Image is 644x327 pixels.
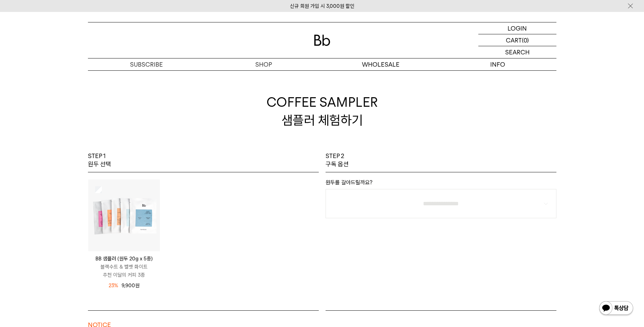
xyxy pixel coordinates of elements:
p: STEP 2 구독 옵션 [326,152,349,169]
a: LOGIN [478,22,556,34]
span: 원 [135,282,140,289]
h2: COFFEE SAMPLER 샘플러 체험하기 [88,70,556,152]
img: 상품이미지 [88,179,160,251]
p: STEP 1 원두 선택 [88,152,111,169]
p: CART [506,34,522,46]
p: WHOLESALE [322,58,439,70]
p: 9,900 [122,281,140,290]
p: LOGIN [508,22,527,34]
p: BB 샘플러 (원두 20g x 5종) [88,255,160,263]
p: SEARCH [505,46,530,58]
a: SHOP [205,58,322,70]
img: 카카오톡 채널 1:1 채팅 버튼 [599,300,634,317]
img: 로고 [314,35,330,46]
p: 블랙수트 & 벨벳 화이트 추천 이달의 커피 3종 [88,263,160,279]
p: (0) [522,34,529,46]
a: CART (0) [478,34,556,46]
a: 신규 회원 가입 시 3,000원 할인 [290,3,354,9]
p: INFO [439,58,556,70]
span: 23% [109,281,118,290]
p: 원두를 갈아드릴까요? [326,179,556,189]
a: SUBSCRIBE [88,58,205,70]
